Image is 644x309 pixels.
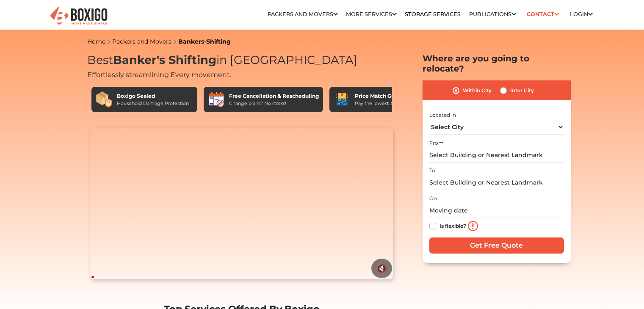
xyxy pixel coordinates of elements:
[96,91,113,108] img: Boxigo Sealed
[468,221,478,231] img: info
[510,86,534,96] label: Inter City
[429,195,437,202] label: On
[112,38,171,45] a: Packers and Movers
[570,11,593,17] a: Login
[423,53,571,74] h2: Where are you going to relocate?
[268,11,338,17] a: Packers and Movers
[429,139,444,147] label: From
[49,6,108,26] img: Boxigo
[90,128,393,279] video: Your browser does not support the video tag.
[429,237,564,254] input: Get Free Quote
[355,92,419,100] div: Price Match Guarantee
[439,221,466,230] label: Is flexible?
[208,91,225,108] img: Free Cancellation & Rescheduling
[87,38,105,45] a: Home
[429,148,564,163] input: Select Building or Nearest Landmark
[229,92,319,100] div: Free Cancellation & Rescheduling
[429,111,456,119] label: Located in
[334,91,351,108] img: Price Match Guarantee
[405,11,461,17] a: Storage Services
[178,38,231,45] a: Bankers-Shifting
[463,86,492,96] label: Within City
[117,92,189,100] div: Boxigo Sealed
[87,71,231,79] span: Effortlessly streamlining Every movement.
[469,11,516,17] a: Publications
[117,100,189,107] div: Household Damage Protection
[229,100,319,107] div: Change plans? No stress!
[87,53,396,67] h1: Best in [GEOGRAPHIC_DATA]
[346,11,397,17] a: More services
[429,175,564,190] input: Select Building or Nearest Landmark
[355,100,419,107] div: Pay the lowest. Guaranteed!
[429,167,435,174] label: To
[429,203,564,218] input: Moving date
[113,53,216,67] span: Banker's Shifting
[524,8,562,21] a: Contact
[371,259,392,278] button: 🔇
